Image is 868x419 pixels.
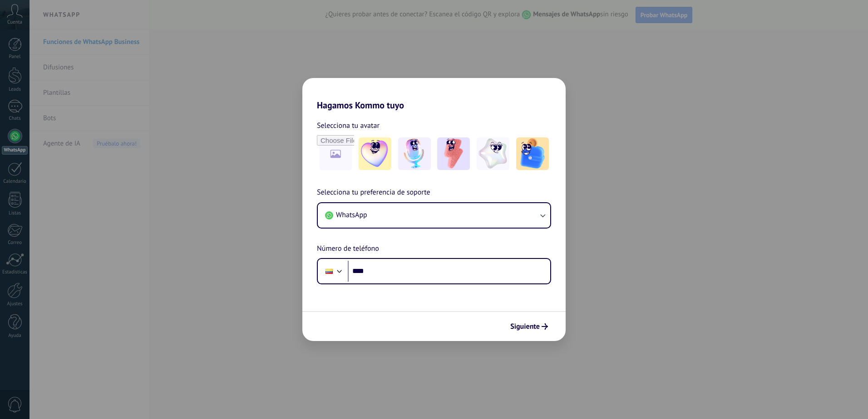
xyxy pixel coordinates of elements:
span: Número de teléfono [317,243,379,255]
span: Selecciona tu preferencia de soporte [317,187,430,199]
img: -5.jpeg [516,137,549,170]
img: -4.jpeg [477,137,509,170]
img: -2.jpeg [398,137,431,170]
button: WhatsApp [318,203,550,228]
span: Selecciona tu avatar [317,120,380,132]
div: Ecuador: + 593 [321,262,338,281]
span: Siguiente [510,323,540,330]
span: WhatsApp [336,210,367,219]
img: -3.jpeg [437,137,470,170]
h2: Hagamos Kommo tuyo [302,78,566,111]
button: Siguiente [506,319,552,334]
img: -1.jpeg [359,137,391,170]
